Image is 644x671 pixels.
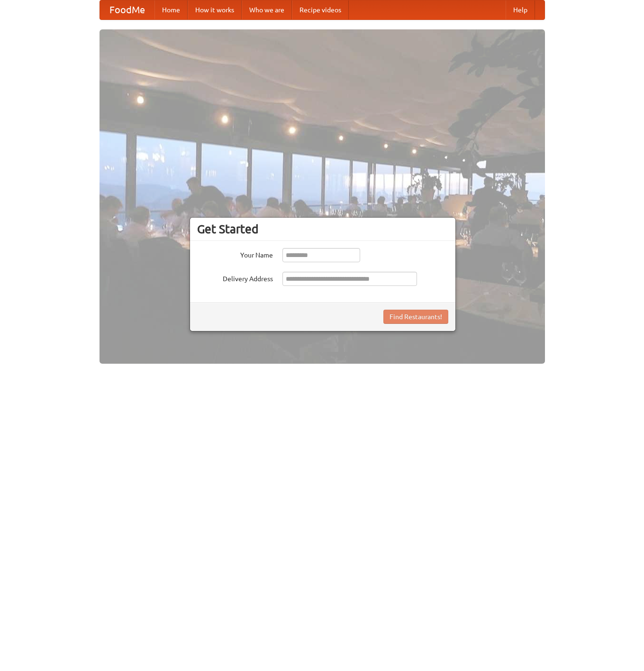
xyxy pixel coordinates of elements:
[197,272,273,284] label: Delivery Address
[242,0,292,19] a: Who we are
[383,310,448,324] button: Find Restaurants!
[188,0,242,19] a: How it works
[506,0,535,19] a: Help
[100,0,154,19] a: FoodMe
[197,248,273,260] label: Your Name
[197,222,448,236] h3: Get Started
[292,0,349,19] a: Recipe videos
[154,0,188,19] a: Home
